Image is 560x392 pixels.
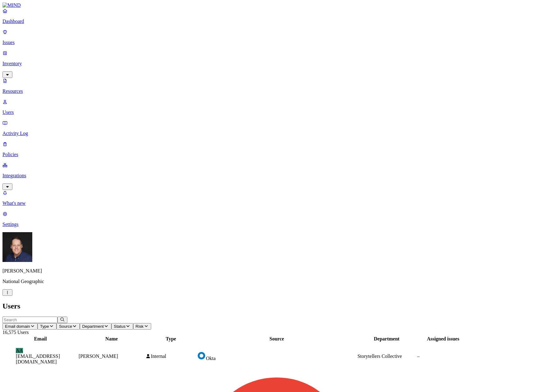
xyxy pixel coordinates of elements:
span: Type [40,324,49,329]
p: Inventory [2,61,558,66]
h2: Users [2,302,558,310]
div: Storytellers Collective [357,354,416,359]
div: Email [3,336,77,342]
img: Mark DeCarlo [2,232,32,262]
p: Resources [2,88,558,94]
p: Integrations [2,173,558,178]
span: Internal [151,354,166,359]
p: Dashboard [2,19,558,24]
div: Name [79,336,144,342]
input: Search [2,317,57,323]
p: Activity Log [2,131,558,136]
p: Settings [2,222,558,227]
p: Policies [2,152,558,157]
span: – [417,354,420,359]
p: Issues [2,40,558,45]
p: What's new [2,201,558,206]
span: Department [82,324,104,329]
img: MIND [2,2,21,8]
span: Risk [136,324,144,329]
span: AA [16,348,23,353]
span: Source [59,324,72,329]
div: Assigned issues [417,336,469,342]
span: 16,575 Users [2,330,29,335]
div: Type [146,336,196,342]
figcaption: [EMAIL_ADDRESS][DOMAIN_NAME] [16,354,65,365]
span: Email domain [5,324,30,329]
div: [PERSON_NAME] [79,354,144,359]
div: Source [197,336,356,342]
p: National Geographic [2,279,558,284]
span: Okta [206,356,215,361]
p: Users [2,110,558,115]
div: Department [357,336,416,342]
span: Status [114,324,126,329]
p: [PERSON_NAME] [2,268,558,274]
img: okta2 [197,351,206,360]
